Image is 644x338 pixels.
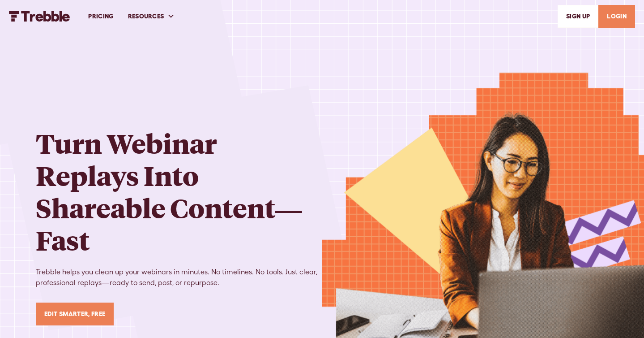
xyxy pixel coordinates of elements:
a: PRICING [81,1,120,32]
img: Trebble FM Logo [9,11,70,22]
a: Edit Smarter, Free [36,303,114,325]
p: Trebble helps you clean up your webinars in minutes. No timelines. No tools. Just clear, professi... [36,267,322,288]
a: home [9,11,70,22]
div: RESOURCES [128,12,164,21]
a: SIGn UP [558,5,598,28]
a: LOGIN [598,5,635,28]
strong: Turn Webinar Replays Into Shareable Content—Fast [36,126,302,257]
div: RESOURCES [121,1,182,32]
